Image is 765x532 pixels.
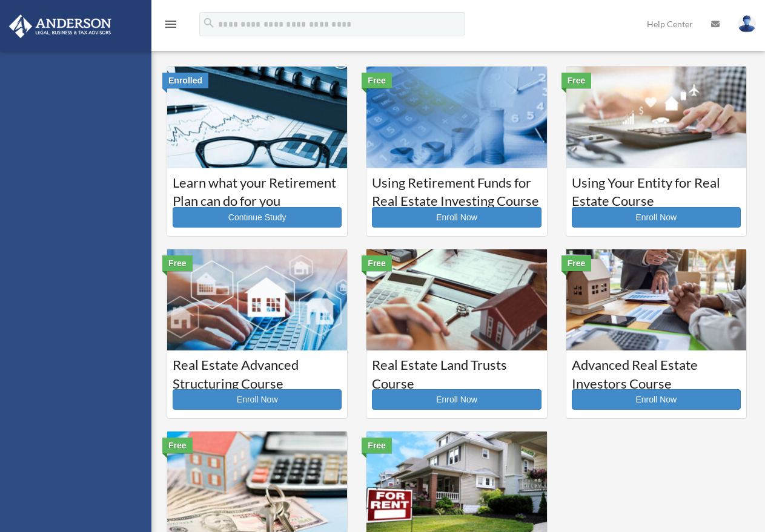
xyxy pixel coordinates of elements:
div: Free [561,255,592,271]
h3: Using Retirement Funds for Real Estate Investing Course [372,174,541,204]
h3: Learn what your Retirement Plan can do for you [173,174,342,204]
h3: Using Your Entity for Real Estate Course [572,174,741,204]
div: Free [162,438,193,453]
a: Enroll Now [372,207,541,228]
h3: Advanced Real Estate Investors Course [572,356,741,386]
a: Enroll Now [173,389,342,410]
a: Enroll Now [572,207,741,228]
h3: Real Estate Advanced Structuring Course [173,356,342,386]
div: Enrolled [162,73,208,88]
div: Free [362,73,392,88]
i: search [202,16,216,30]
a: menu [164,21,178,31]
h3: Real Estate Land Trusts Course [372,356,541,386]
div: Free [162,255,193,271]
img: Anderson Advisors Platinum Portal [5,15,115,38]
div: Free [362,255,392,271]
a: Enroll Now [372,389,541,410]
div: Free [561,73,592,88]
a: Continue Study [173,207,342,228]
img: User Pic [738,15,756,33]
i: menu [164,17,178,31]
a: Enroll Now [572,389,741,410]
div: Free [362,438,392,453]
